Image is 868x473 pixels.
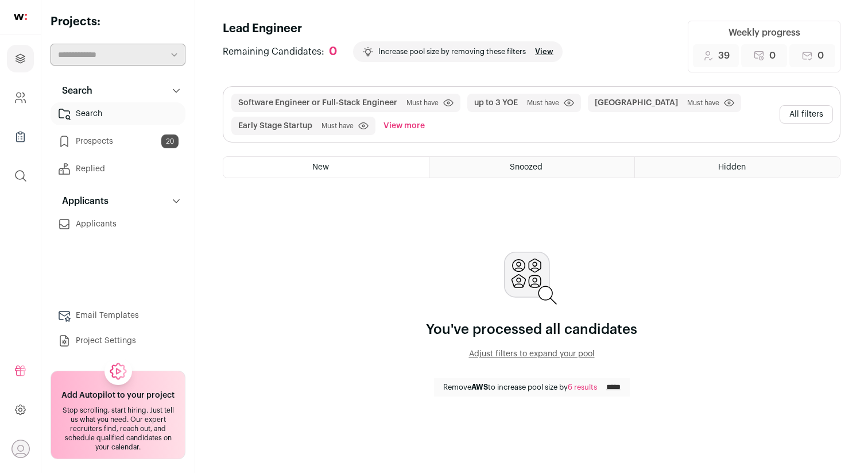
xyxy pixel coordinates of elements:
span: Remaining Candidates: [223,45,324,59]
p: Remove to increase pool size by [443,383,597,392]
a: Snoozed [429,157,634,178]
button: up to 3 YOE [474,97,518,109]
span: 0 [769,49,776,63]
button: All filters [780,105,833,124]
span: New [312,163,329,171]
button: Early Stage Startup [238,120,312,132]
div: 0 [329,45,337,59]
a: Replied [51,157,185,180]
a: Hidden [635,157,840,178]
a: Search [51,102,185,125]
a: Project Settings [51,329,185,352]
h1: Lead Engineer [223,21,563,37]
p: Increase pool size by removing these filters [378,47,526,56]
a: Projects [7,45,34,72]
button: Open dropdown [11,440,30,458]
a: Applicants [51,213,185,236]
img: wellfound-shorthand-0d5821cbd27db2630d0214b213865d53afaa358527fdda9d0ea32b1df1b89c2c.svg [14,14,27,20]
span: 20 [161,134,179,148]
p: Search [55,84,92,98]
span: AWS [471,383,488,391]
span: Hidden [718,163,746,171]
span: Must have [321,121,354,130]
button: Search [51,79,185,102]
a: Company and ATS Settings [7,84,34,111]
a: Company Lists [7,123,34,151]
button: Adjust filters to expand your pool [426,348,637,360]
div: Weekly progress [728,26,800,40]
div: Stop scrolling, start hiring. Just tell us what you need. Our expert recruiters find, reach out, ... [58,406,178,452]
button: Applicants [51,190,185,213]
button: View more [381,117,427,135]
h2: Add Autopilot to your project [61,390,175,401]
p: You've processed all candidates [426,321,637,339]
span: Must have [406,98,439,107]
span: Must have [527,98,559,107]
a: Email Templates [51,304,185,327]
button: Software Engineer or Full-Stack Engineer [238,97,397,109]
a: Prospects20 [51,130,185,153]
p: Applicants [55,194,108,208]
a: Add Autopilot to your project Stop scrolling, start hiring. Just tell us what you need. Our exper... [51,371,185,459]
span: Must have [687,98,719,107]
span: Snoozed [510,163,542,171]
h2: Projects: [51,14,185,30]
span: 39 [718,49,730,63]
button: [GEOGRAPHIC_DATA] [595,97,678,109]
span: 6 results [568,383,597,391]
a: View [535,47,553,56]
span: 0 [817,49,824,63]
